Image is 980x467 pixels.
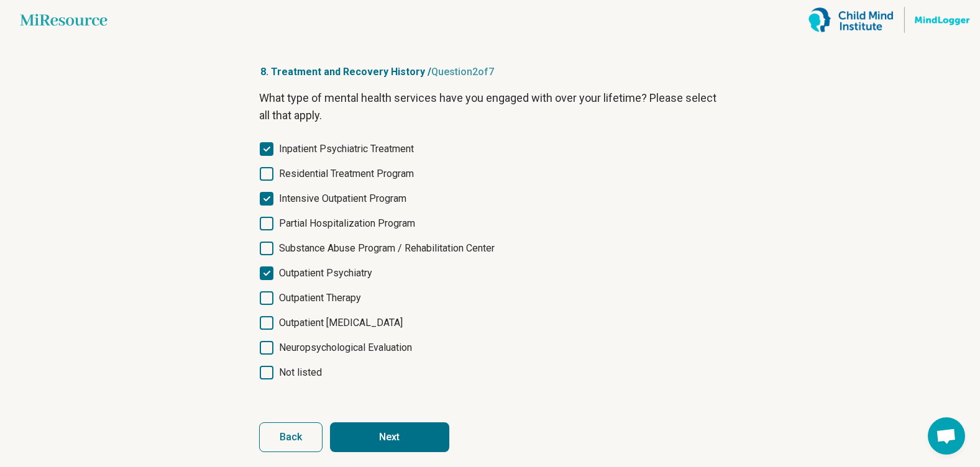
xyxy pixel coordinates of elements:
[330,422,449,452] button: Next
[279,340,412,355] span: Neuropsychological Evaluation
[431,66,494,78] span: Question 2 of 7
[279,216,415,231] span: Partial Hospitalization Program
[279,241,495,256] span: Substance Abuse Program / Rehabilitation Center
[279,365,322,380] span: Not listed
[279,191,406,206] span: Intensive Outpatient Program
[279,142,414,156] span: Inpatient Psychiatric Treatment
[280,432,302,442] span: Back
[259,422,323,452] button: Back
[259,65,721,79] p: 8. Treatment and Recovery History /
[279,291,361,306] span: Outpatient Therapy
[279,315,403,330] span: Outpatient [MEDICAL_DATA]
[279,166,414,181] span: Residential Treatment Program
[279,266,372,281] span: Outpatient Psychiatry
[259,89,721,124] p: What type of mental health services have you engaged with over your lifetime? Please select all t...
[928,417,965,455] div: Open chat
